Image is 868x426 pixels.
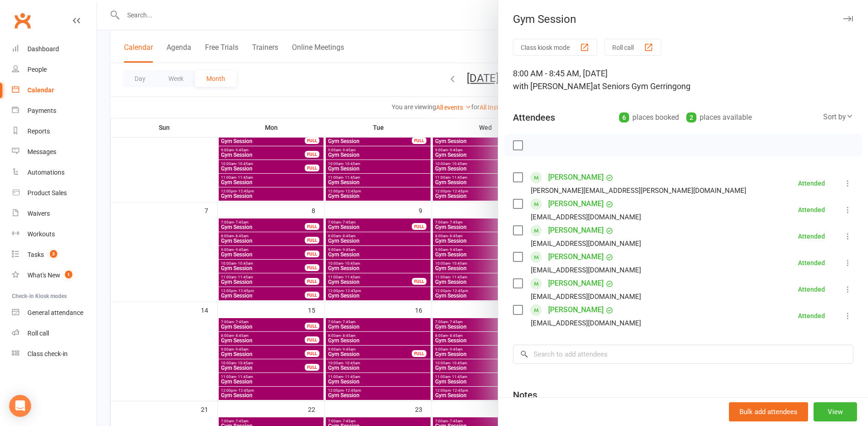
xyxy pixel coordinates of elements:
[12,59,97,80] a: People
[498,13,868,26] div: Gym Session
[593,81,690,91] span: at Seniors Gym Gerringong
[531,291,641,303] div: [EMAIL_ADDRESS][DOMAIN_NAME]
[513,67,853,93] div: 8:00 AM - 8:45 AM, [DATE]
[27,128,50,135] div: Reports
[12,80,97,101] a: Calendar
[12,323,97,344] a: Roll call
[27,309,83,316] div: General attendance
[814,402,857,421] button: View
[50,250,57,258] span: 3
[27,210,50,217] div: Waivers
[548,170,604,185] a: [PERSON_NAME]
[513,111,555,124] div: Attendees
[548,276,604,291] a: [PERSON_NAME]
[548,223,604,238] a: [PERSON_NAME]
[27,148,56,155] div: Messages
[12,224,97,245] a: Workouts
[513,81,593,91] span: with [PERSON_NAME]
[27,350,68,357] div: Class check-in
[12,245,97,265] a: Tasks 3
[27,66,47,73] div: People
[27,230,55,238] div: Workouts
[686,111,752,124] div: places available
[531,264,641,276] div: [EMAIL_ADDRESS][DOMAIN_NAME]
[9,395,31,417] div: Open Intercom Messenger
[798,313,825,319] div: Attended
[513,39,597,56] button: Class kiosk mode
[619,112,629,122] div: 6
[686,112,696,122] div: 2
[531,185,746,197] div: [PERSON_NAME][EMAIL_ADDRESS][PERSON_NAME][DOMAIN_NAME]
[27,169,65,176] div: Automations
[12,121,97,142] a: Reports
[798,233,825,240] div: Attended
[12,101,97,121] a: Payments
[12,183,97,203] a: Product Sales
[729,402,808,421] button: Bulk add attendees
[27,45,59,53] div: Dashboard
[12,203,97,224] a: Waivers
[531,238,641,250] div: [EMAIL_ADDRESS][DOMAIN_NAME]
[798,207,825,213] div: Attended
[513,389,537,401] div: Notes
[12,303,97,323] a: General attendance kiosk mode
[27,330,49,337] div: Roll call
[531,317,641,329] div: [EMAIL_ADDRESS][DOMAIN_NAME]
[27,107,56,114] div: Payments
[12,142,97,162] a: Messages
[798,180,825,186] div: Attended
[798,260,825,266] div: Attended
[604,39,661,56] button: Roll call
[548,250,604,264] a: [PERSON_NAME]
[12,265,97,286] a: What's New1
[619,111,679,124] div: places booked
[798,286,825,293] div: Attended
[27,272,60,279] div: What's New
[65,271,72,278] span: 1
[11,9,34,32] a: Clubworx
[27,251,44,258] div: Tasks
[531,211,641,223] div: [EMAIL_ADDRESS][DOMAIN_NAME]
[27,189,67,197] div: Product Sales
[548,197,604,211] a: [PERSON_NAME]
[27,86,54,94] div: Calendar
[12,162,97,183] a: Automations
[513,345,853,364] input: Search to add attendees
[12,39,97,59] a: Dashboard
[823,111,853,123] div: Sort by
[12,344,97,364] a: Class kiosk mode
[548,303,604,317] a: [PERSON_NAME]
